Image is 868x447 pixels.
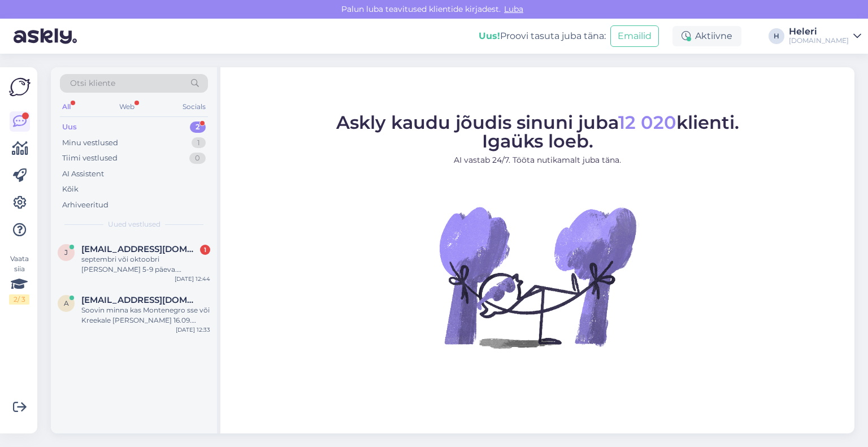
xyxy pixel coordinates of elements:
[81,254,210,275] div: septembri või oktoobri [PERSON_NAME] 5-9 päeva. kuupäevad alates 18-05
[62,184,79,195] div: Kõik
[62,153,118,164] div: Tiimi vestlused
[200,245,210,255] div: 1
[9,254,29,305] div: Vaata siia
[769,28,784,44] div: H
[81,244,199,254] span: jan.sinkejev@live.com
[479,31,500,41] b: Uus!
[70,77,115,89] span: Otsi kliente
[62,121,77,133] div: Uus
[62,199,108,211] div: Arhiveeritud
[610,25,659,47] button: Emailid
[81,295,199,305] span: ange@digesto.ee
[672,26,741,46] div: Aktiivne
[479,29,606,43] div: Proovi tasuta juba täna:
[60,99,73,114] div: All
[789,36,849,45] div: [DOMAIN_NAME]
[117,99,137,114] div: Web
[189,153,206,164] div: 0
[336,111,739,152] span: Askly kaudu jõudis sinuni juba klienti. Igaüks loeb.
[190,121,206,133] div: 2
[64,248,68,257] span: j
[501,4,527,14] span: Luba
[9,294,29,305] div: 2 / 3
[180,99,208,114] div: Socials
[176,326,210,334] div: [DATE] 12:33
[789,27,861,45] a: Heleri[DOMAIN_NAME]
[108,219,160,229] span: Uued vestlused
[81,305,210,326] div: Soovin minna kas Montenegro sse või Kreekale [PERSON_NAME] 16.09. Reisib 1 inimene
[436,175,639,379] img: No Chat active
[64,299,69,307] span: a
[62,137,118,149] div: Minu vestlused
[336,154,739,166] p: AI vastab 24/7. Tööta nutikamalt juba täna.
[618,111,676,133] span: 12 020
[192,137,206,149] div: 1
[62,168,104,180] div: AI Assistent
[9,76,31,98] img: Askly Logo
[175,275,210,283] div: [DATE] 12:44
[789,27,849,36] div: Heleri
